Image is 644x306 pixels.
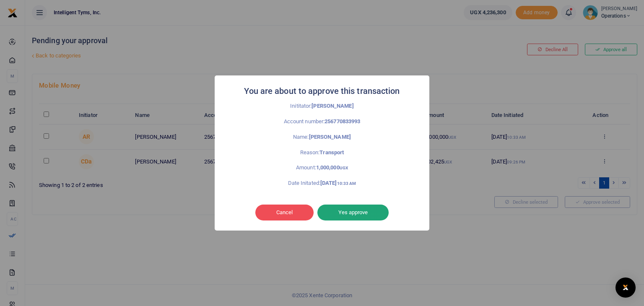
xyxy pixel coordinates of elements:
p: Reason: [233,148,411,157]
p: Account number: [233,117,411,126]
button: Yes approve [317,205,389,220]
strong: [PERSON_NAME] [312,103,353,109]
small: 10:33 AM [337,181,356,186]
small: UGX [340,166,348,170]
strong: [DATE] [320,180,356,186]
button: Cancel [255,205,314,220]
p: Amount: [233,163,411,172]
p: Date Initated: [233,179,411,188]
strong: [PERSON_NAME] [309,134,351,140]
h2: You are about to approve this transaction [244,84,400,99]
strong: Transport [319,149,344,156]
div: Open Intercom Messenger [615,277,636,298]
strong: 1,000,000 [316,164,348,171]
strong: 256770833993 [325,118,360,124]
p: Inititator: [233,102,411,111]
p: Name: [233,133,411,142]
